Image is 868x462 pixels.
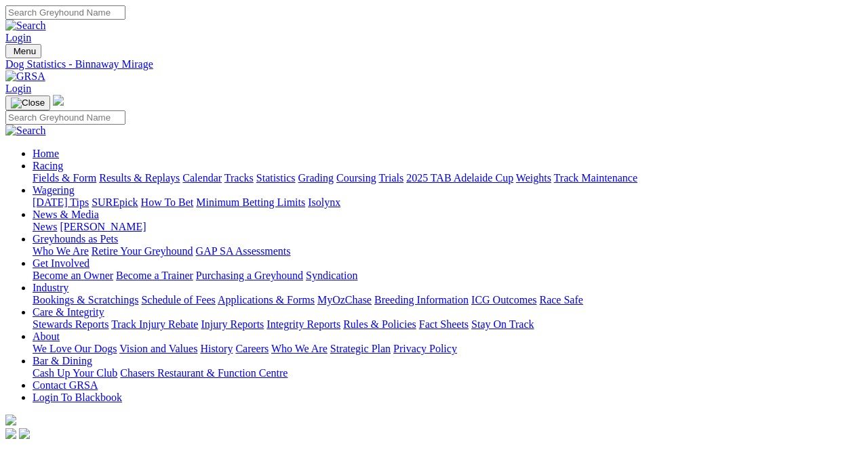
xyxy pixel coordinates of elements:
a: Minimum Betting Limits [196,196,305,208]
a: Statistics [256,172,296,184]
div: Get Involved [33,270,863,282]
a: Applications & Forms [218,294,315,306]
img: twitter.svg [19,428,30,439]
a: Become an Owner [33,270,113,281]
a: Industry [33,282,68,293]
a: How To Bet [141,196,194,208]
a: Who We Are [33,245,89,257]
a: Strategic Plan [330,343,391,354]
a: Race Safe [539,294,583,306]
a: ICG Outcomes [471,294,536,306]
a: Integrity Reports [267,318,340,330]
a: Chasers Restaurant & Function Centre [120,367,288,379]
a: Dog Statistics - Binnaway Mirage [5,58,863,70]
a: MyOzChase [317,294,372,306]
a: Tracks [224,172,254,184]
a: 2025 TAB Adelaide Cup [406,172,513,184]
a: Calendar [182,172,222,184]
a: Racing [33,160,63,171]
div: Wagering [33,196,863,209]
a: Trials [378,172,403,184]
div: Racing [33,172,863,184]
img: Search [5,125,46,137]
a: Syndication [306,270,357,281]
a: Grading [298,172,334,184]
a: SUREpick [92,196,138,208]
a: Injury Reports [201,318,264,330]
a: Purchasing a Greyhound [196,270,303,281]
div: Industry [33,294,863,306]
a: Bookings & Scratchings [33,294,138,306]
a: Greyhounds as Pets [33,233,118,245]
div: About [33,343,863,355]
a: About [33,331,60,342]
a: Track Injury Rebate [111,318,198,330]
a: Stewards Reports [33,318,108,330]
a: Track Maintenance [554,172,637,184]
a: Contact GRSA [33,379,98,391]
a: Privacy Policy [393,343,457,354]
a: Login [5,83,31,94]
a: Breeding Information [374,294,469,306]
a: Schedule of Fees [141,294,215,306]
div: Care & Integrity [33,318,863,331]
img: Close [11,98,45,108]
a: Rules & Policies [343,318,416,330]
img: Search [5,20,46,32]
a: News [33,221,57,232]
button: Toggle navigation [5,44,41,58]
a: Login [5,32,31,43]
a: Results & Replays [99,172,180,184]
a: Wagering [33,184,75,196]
img: logo-grsa-white.png [5,415,16,425]
a: Careers [235,343,269,354]
a: [DATE] Tips [33,196,89,208]
span: Menu [14,46,36,56]
input: Search [5,110,125,125]
img: facebook.svg [5,428,16,439]
a: Stay On Track [471,318,534,330]
a: GAP SA Assessments [196,245,291,257]
a: Become a Trainer [116,270,193,281]
a: We Love Our Dogs [33,343,117,354]
a: Cash Up Your Club [33,367,117,379]
a: Weights [516,172,551,184]
img: GRSA [5,70,45,83]
a: [PERSON_NAME] [60,221,146,232]
a: Home [33,148,59,159]
a: Login To Blackbook [33,392,122,403]
div: Bar & Dining [33,367,863,379]
a: Coursing [336,172,376,184]
a: Vision and Values [119,343,197,354]
div: News & Media [33,221,863,233]
a: Retire Your Greyhound [92,245,193,257]
a: Care & Integrity [33,306,104,318]
a: Bar & Dining [33,355,92,366]
a: Get Involved [33,257,90,269]
button: Toggle navigation [5,96,50,110]
img: logo-grsa-white.png [53,95,64,106]
a: Fact Sheets [419,318,469,330]
a: Fields & Form [33,172,96,184]
a: News & Media [33,209,99,220]
a: Isolynx [308,196,340,208]
a: Who We Are [271,343,328,354]
div: Greyhounds as Pets [33,245,863,257]
a: History [200,343,233,354]
input: Search [5,5,125,20]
